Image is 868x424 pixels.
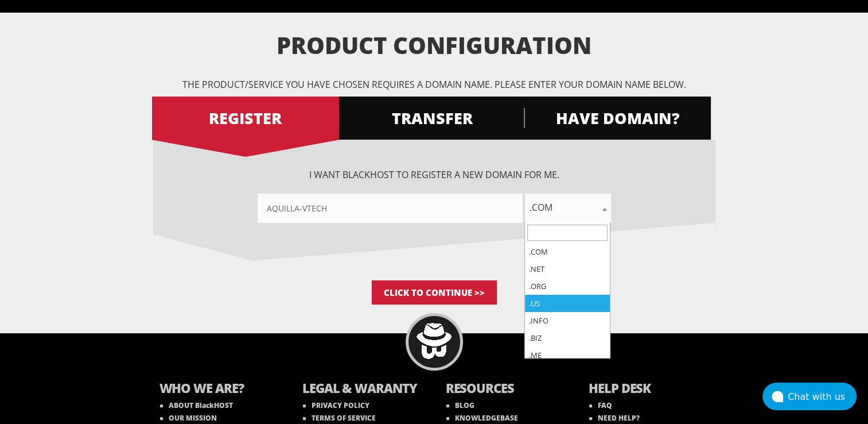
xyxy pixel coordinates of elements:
[589,413,640,423] a: NEED HELP?
[525,295,610,312] li: .us
[525,329,610,346] li: .biz
[372,280,497,304] input: Click to Continue >>
[525,277,610,295] li: .org
[153,78,715,91] p: The product/service you have chosen requires a domain name. Please enter your domain name below.
[152,97,339,140] a: REGISTER
[153,168,715,223] div: I want BlackHOST to register a new domain for me.
[446,400,474,410] a: BLOG
[416,323,452,359] img: BlackHOST mascont, Blacky.
[160,413,217,423] a: OUR MISSION
[446,413,518,423] a: KNOWLEDGEBASE
[153,33,715,58] h1: Product Configuration
[525,346,610,364] li: .me
[589,400,612,410] a: FAQ
[762,383,857,410] button: Chat with us
[160,400,233,410] a: ABOUT BlackHOST
[589,379,709,399] b: HELP DESK
[788,391,857,402] div: Chat with us
[303,413,376,423] a: TERMS OF SERVICE
[159,379,280,399] b: WHO WE ARE?
[524,108,711,128] span: HAVE DOMAIN?
[525,243,610,260] li: .com
[446,379,566,399] b: RESOURCES
[525,312,610,329] li: .info
[525,194,611,223] span: .com
[302,379,423,399] b: LEGAL & WARANTY
[338,97,525,140] a: TRANSFER
[303,400,369,410] a: PRIVACY POLICY
[525,260,610,277] li: .net
[152,108,339,128] span: REGISTER
[338,108,525,128] span: TRANSFER
[525,199,611,215] span: .com
[524,97,711,140] a: HAVE DOMAIN?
